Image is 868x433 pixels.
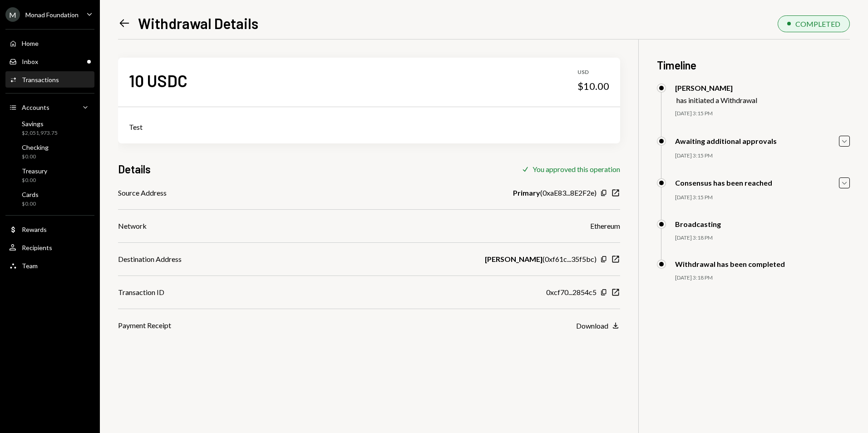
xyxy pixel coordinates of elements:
div: ( 0xf61c...35f5bc ) [485,254,597,265]
div: Home [22,39,39,47]
a: Treasury$0.00 [5,164,94,186]
h1: Withdrawal Details [138,14,258,32]
div: Source Address [118,187,167,198]
h3: Timeline [657,58,850,73]
div: [DATE] 3:15 PM [675,110,850,118]
a: Cards$0.00 [5,188,94,210]
a: Team [5,257,94,274]
b: Primary [513,187,540,198]
div: Cards [22,191,39,198]
div: Broadcasting [675,220,721,228]
div: M [5,7,20,22]
div: Accounts [22,103,49,111]
a: Accounts [5,99,94,115]
div: Team [22,262,38,270]
div: Consensus has been reached [675,178,772,187]
a: Transactions [5,71,94,88]
a: Home [5,35,94,51]
div: Recipients [22,244,52,251]
div: $0.00 [22,153,49,161]
div: Withdrawal has been completed [675,260,785,268]
div: Download [576,321,608,330]
div: Transactions [22,76,59,84]
div: Rewards [22,226,47,233]
b: [PERSON_NAME] [485,254,542,265]
button: Download [576,321,620,331]
div: Awaiting additional approvals [675,137,777,145]
div: Network [118,221,147,231]
div: [PERSON_NAME] [675,84,757,92]
div: Transaction ID [118,287,164,298]
div: Treasury [22,167,47,175]
a: Inbox [5,53,94,69]
div: You approved this operation [533,165,620,173]
div: [DATE] 3:15 PM [675,194,850,202]
div: Payment Receipt [118,320,171,331]
div: Destination Address [118,254,182,265]
div: Ethereum [590,221,620,231]
div: has initiated a Withdrawal [676,96,757,104]
div: 0xcf70...2854c5 [546,287,597,298]
div: $0.00 [22,177,47,184]
div: [DATE] 3:18 PM [675,274,850,282]
div: $2,051,973.75 [22,129,58,137]
div: [DATE] 3:18 PM [675,234,850,242]
div: ( 0xaE83...8E2F2e ) [513,187,597,198]
div: Test [129,122,609,133]
div: COMPLETED [795,20,840,28]
div: Monad Foundation [25,11,79,19]
div: $0.00 [22,200,39,208]
div: $10.00 [577,80,609,93]
a: Rewards [5,221,94,237]
div: Inbox [22,58,38,65]
h3: Details [118,162,151,177]
div: Savings [22,120,58,128]
div: 10 USDC [129,70,187,91]
div: Checking [22,143,49,151]
a: Recipients [5,239,94,256]
a: Checking$0.00 [5,141,94,162]
div: USD [577,69,609,76]
div: [DATE] 3:15 PM [675,152,850,160]
a: Savings$2,051,973.75 [5,117,94,139]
